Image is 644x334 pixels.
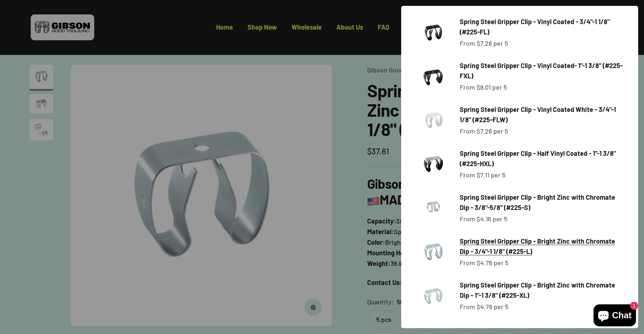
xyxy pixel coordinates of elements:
sale-price: From $7.11 per 5 [460,170,505,180]
img: Spring Steel Gripper Clip - Bright Zinc with Chromate Dip - 3/8"-5/8" (#225-S) [416,191,451,226]
a: Spring Steel Gripper Clip - Bright Zinc with Chromate Dip - 3/4"-1 1/8" (#225-L) From $4.76 per 5 [416,234,624,270]
span: Spring Steel Gripper Clip - Vinyl Coated- 1"-1 3/8" (#225-FXL) [460,61,623,80]
span: Spring Steel Gripper Clip - Bright Zinc with Chromate Dip - 3/8"-5/8" (#225-S) [460,193,615,212]
img: Gripper clip, made & shipped from the USA! [416,278,451,314]
a: Spring Steel Gripper Clip - Bright Zinc with Chromate Dip - 1"-1 3/8" (#225-XL) From $4.76 per 5 [416,278,624,314]
a: Spring Steel Gripper Clip - Half Vinyl Coated - 1"-1 3/8" (#225-HXL) From $7.11 per 5 [416,147,624,182]
a: Spring Steel Gripper Clip - Vinyl Coated White - 3/4"-1 1/8" (#225-FLW) From $7.26 per 5 [416,103,624,138]
span: Spring Steel Gripper Clip - Bright Zinc with Chromate Dip - 1"-1 3/8" (#225-XL) [460,281,615,300]
a: Spring Steel Gripper Clip - Vinyl Coated- 1"-1 3/8" (#225-FXL) From $8.01 per 5 [416,59,624,94]
img: Gripper clip, made & shipped from the USA! [416,15,451,50]
span: Spring Steel Gripper Clip - Half Vinyl Coated - 1"-1 3/8" (#225-HXL) [460,149,616,168]
sale-price: From $7.26 per 5 [460,38,508,49]
img: Gripper clip, made & shipped from the USA! [416,234,451,270]
span: Spring Steel Gripper Clip - Bright Zinc with Chromate Dip - 3/4"-1 1/8" (#225-L) [460,237,615,256]
sale-price: From $4.76 per 5 [460,258,508,268]
img: Gripper clip, made & shipped from the USA! [416,103,451,138]
sale-price: From $4.16 per 5 [460,214,507,224]
sale-price: From $7.26 per 5 [460,126,508,136]
span: Spring Steel Gripper Clip - Vinyl Coated White - 3/4"-1 1/8" (#225-FLW) [460,105,616,124]
a: Spring Steel Gripper Clip - Vinyl Coated - 3/4"-1 1/8" (#225-FL) From $7.26 per 5 [416,15,624,50]
span: Spring Steel Gripper Clip - Vinyl Coated - 3/4"-1 1/8" (#225-FL) [460,18,610,36]
sale-price: From $4.76 per 5 [460,301,508,312]
img: Gripper clip, made & shipped from the USA! [416,59,451,94]
img: Gripper clip, made & shipped from the USA! [416,147,451,182]
a: Spring Steel Gripper Clip - Bright Zinc with Chromate Dip - 3/8"-5/8" (#225-S) From $4.16 per 5 [416,191,624,226]
inbox-online-store-chat: Shopify online store chat [591,304,638,328]
sale-price: From $8.01 per 5 [460,82,507,93]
